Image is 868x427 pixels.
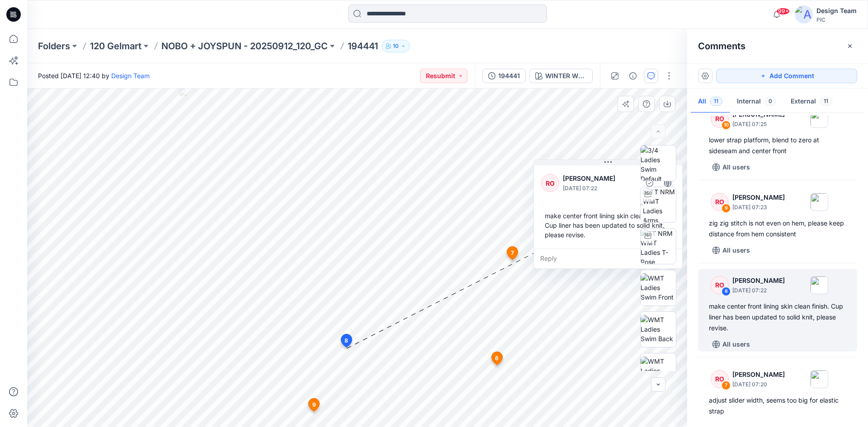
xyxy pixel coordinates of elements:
[710,97,722,106] span: 11
[344,337,348,345] span: 8
[711,110,729,128] div: RO
[90,40,142,52] a: 120 Gelmart
[711,276,729,294] div: RO
[111,72,150,80] a: Design Team
[722,245,750,256] p: All users
[698,41,745,52] h2: Comments
[776,8,790,15] span: 99+
[529,69,593,83] button: WINTER WHITE
[722,162,750,173] p: All users
[732,369,785,380] p: [PERSON_NAME]
[641,357,676,385] img: WMT Ladies Swim Left
[722,287,731,296] div: 8
[691,90,730,113] button: All
[732,275,785,286] p: [PERSON_NAME]
[641,145,676,181] img: 3/4 Ladies Swim Default
[722,381,731,390] div: 7
[732,203,785,212] p: [DATE] 07:23
[732,192,785,203] p: [PERSON_NAME]
[563,184,637,193] p: [DATE] 07:22
[498,71,520,81] div: 194441
[816,16,857,23] div: PIC
[541,174,559,192] div: RO
[709,135,846,156] div: lower strap platform, blend to zero at sideseam and center front
[38,71,150,80] span: Posted [DATE] 12:40 by
[511,249,514,257] span: 7
[711,370,729,388] div: RO
[732,286,785,295] p: [DATE] 07:22
[783,90,840,113] button: External
[730,90,783,113] button: Internal
[641,229,676,264] img: TT NRM WMT Ladies T-Pose
[626,69,640,83] button: Details
[641,273,676,302] img: WMT Ladies Swim Front
[641,315,676,343] img: WMT Ladies Swim Back
[709,243,754,258] button: All users
[716,69,857,83] button: Add Comment
[711,193,729,211] div: RO
[722,204,731,213] div: 9
[545,71,587,81] div: WINTER WHITE
[643,187,676,222] img: TT NRM WMT Ladies Arms Down
[393,41,399,51] p: 10
[722,121,731,130] div: 10
[709,337,754,352] button: All users
[709,218,846,239] div: zig zig stitch is not even on hem, please keep distance from hem consistent
[382,40,410,52] button: 10
[709,160,754,174] button: All users
[534,249,682,268] div: Reply
[563,173,637,184] p: [PERSON_NAME]
[764,97,776,106] span: 0
[732,380,785,389] p: [DATE] 07:20
[816,5,857,16] div: Design Team
[709,395,846,417] div: adjust slider width, seems too big for elastic strap
[482,69,526,83] button: 194441
[38,40,70,52] a: Folders
[495,354,499,362] span: 6
[722,339,750,350] p: All users
[348,40,378,52] p: 194441
[161,40,328,52] a: NOBO + JOYSPUN - 20250912_120_GC
[312,401,316,409] span: 9
[795,5,813,23] img: avatar
[820,97,832,106] span: 11
[709,301,846,333] div: make center front lining skin clean finish. Cup liner has been updated to solid knit, please revise.
[732,120,785,129] p: [DATE] 07:25
[541,207,675,243] div: make center front lining skin clean finish. Cup liner has been updated to solid knit, please revise.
